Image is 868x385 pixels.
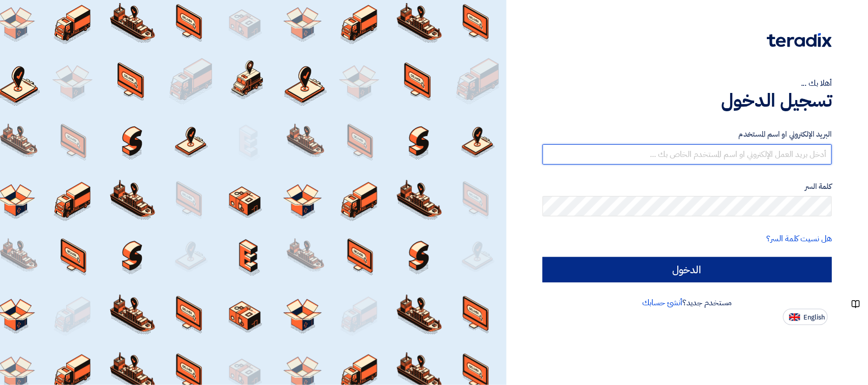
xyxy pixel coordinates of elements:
[543,257,832,282] input: الدخول
[543,129,832,140] label: البريد الإلكتروني او اسم المستخدم
[543,181,832,192] label: كلمة السر
[543,144,832,165] input: أدخل بريد العمل الإلكتروني او اسم المستخدم الخاص بك ...
[543,77,832,89] div: أهلا بك ...
[767,233,832,245] a: هل نسيت كلمة السر؟
[543,297,832,309] div: مستخدم جديد؟
[642,297,682,309] a: أنشئ حسابك
[543,89,832,112] h1: تسجيل الدخول
[783,309,828,325] button: English
[767,33,832,47] img: Teradix logo
[803,314,825,321] span: English
[789,313,800,321] img: en-US.png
